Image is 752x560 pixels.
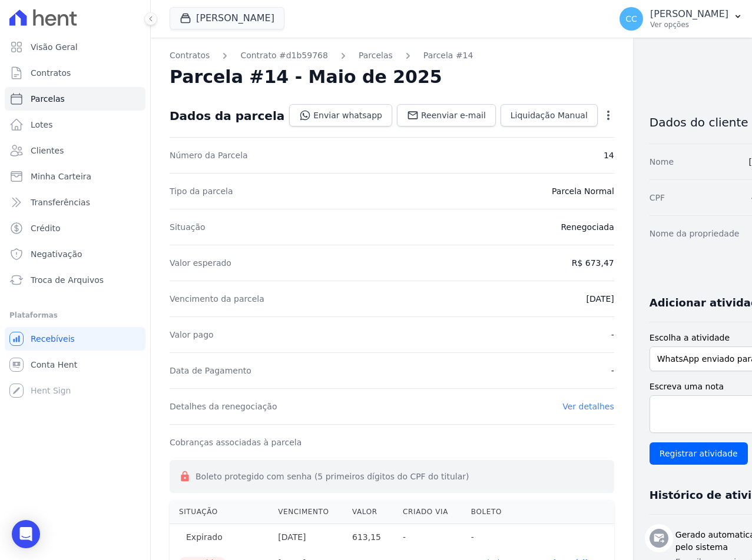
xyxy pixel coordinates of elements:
[650,192,665,204] dt: CPF
[269,524,343,551] th: [DATE]
[31,333,75,345] span: Recebíveis
[170,66,442,88] h2: Parcela #14 - Maio de 2025
[170,109,284,123] div: Dados da parcela
[170,257,231,269] dt: Valor esperado
[9,308,141,322] div: Plataformas
[511,109,588,121] span: Liquidação Manual
[269,500,343,524] th: Vencimento
[561,221,614,233] dd: Renegociada
[611,365,614,376] dd: -
[170,221,206,233] dt: Situação
[625,15,637,23] span: CC
[170,185,233,197] dt: Tipo da parcela
[5,216,145,240] a: Crédito
[196,472,469,481] span: Boleto protegido com senha (5 primeiros dígitos do CPF do titular)
[170,401,277,412] dt: Detalhes da renegociação
[5,242,145,266] a: Negativação
[572,257,614,269] dd: R$ 673,47
[5,35,145,59] a: Visão Geral
[343,500,393,524] th: Valor
[5,353,145,376] a: Conta Hent
[650,442,748,465] input: Registrar atividade
[343,524,393,551] th: 613,15
[586,293,614,305] dd: [DATE]
[240,49,328,62] a: Contrato #d1b59768
[650,228,740,239] dt: Nome da propriedade
[501,104,598,126] a: Liquidação Manual
[562,402,614,411] a: Ver detalhes
[5,268,145,292] a: Troca de Arquivos
[650,8,728,20] p: [PERSON_NAME]
[604,149,614,161] dd: 14
[170,500,269,524] th: Situação
[423,49,473,62] a: Parcela #14
[31,145,64,156] span: Clientes
[289,104,392,126] a: Enviar whatsapp
[31,196,90,208] span: Transferências
[31,222,61,234] span: Crédito
[170,49,614,62] nav: Breadcrumb
[170,436,302,448] dt: Cobranças associadas à parcela
[462,500,526,524] th: Boleto
[462,524,526,551] th: -
[5,87,145,111] a: Parcelas
[31,41,78,53] span: Visão Geral
[170,149,248,161] dt: Número da Parcela
[5,165,145,188] a: Minha Carteira
[397,104,496,126] a: Reenviar e-mail
[31,67,71,79] span: Contratos
[5,191,145,214] a: Transferências
[170,49,210,62] a: Contratos
[31,274,104,286] span: Troca de Arquivos
[12,520,40,548] div: Open Intercom Messenger
[5,61,145,85] a: Contratos
[393,500,462,524] th: Criado via
[5,113,145,136] a: Lotes
[170,7,284,29] button: [PERSON_NAME]
[31,248,82,260] span: Negativação
[5,327,145,351] a: Recebíveis
[5,139,145,162] a: Clientes
[31,93,65,105] span: Parcelas
[31,119,53,131] span: Lotes
[359,49,393,62] a: Parcelas
[179,531,230,543] span: Expirado
[611,329,614,341] dd: -
[170,293,264,305] dt: Vencimento da parcela
[170,329,214,341] dt: Valor pago
[650,20,728,29] p: Ver opções
[552,185,614,197] dd: Parcela Normal
[393,524,462,551] th: -
[170,365,251,376] dt: Data de Pagamento
[650,156,674,168] dt: Nome
[421,109,486,121] span: Reenviar e-mail
[31,171,91,182] span: Minha Carteira
[610,2,752,35] button: CC [PERSON_NAME] Ver opções
[31,359,77,371] span: Conta Hent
